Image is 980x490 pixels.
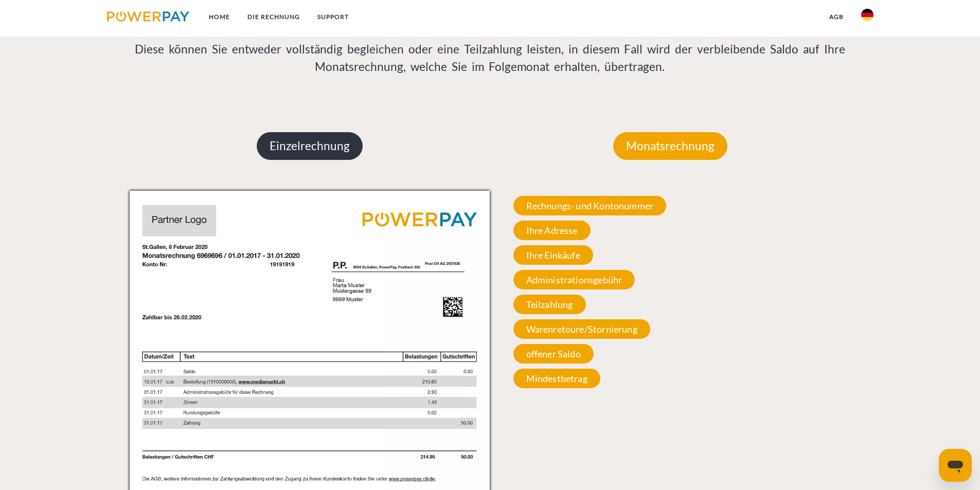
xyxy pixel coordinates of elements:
img: de [861,9,874,21]
iframe: Schaltfläche zum Öffnen des Messaging-Fensters [939,449,972,482]
p: Einzelrechnung [257,132,363,160]
span: Mindestbetrag [513,369,600,388]
p: Monatsrechnung [613,132,727,160]
img: logo-powerpay.svg [107,11,190,22]
p: Diese können Sie entweder vollständig begleichen oder eine Teilzahlung leisten, in diesem Fall wi... [130,41,851,76]
span: Warenretoure/Stornierung [513,319,650,339]
span: Ihre Einkäufe [513,245,593,265]
span: Ihre Adresse [513,221,591,240]
span: Teilzahlung [513,295,586,314]
span: offener Saldo [513,344,594,364]
span: Administrationsgebühr [513,270,635,289]
a: SUPPORT [309,8,358,26]
a: DIE RECHNUNG [239,8,309,26]
span: Rechnungs- und Kontonummer [513,196,667,215]
a: agb [821,8,852,26]
a: Home [200,8,239,26]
